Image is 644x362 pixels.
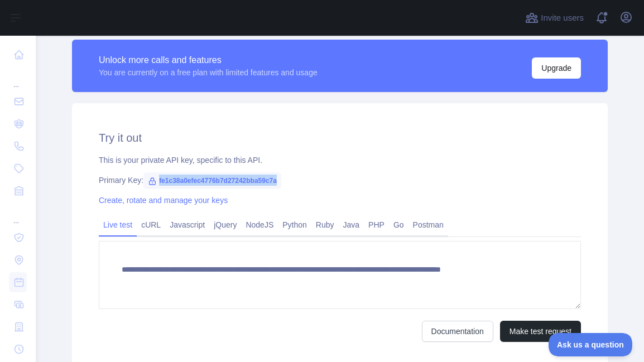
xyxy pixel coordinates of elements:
a: Ruby [311,216,339,234]
button: Upgrade [532,57,581,79]
h2: Try it out [99,130,581,146]
button: Make test request [500,321,581,342]
a: Python [278,216,311,234]
a: Javascript [165,216,209,234]
a: NodeJS [241,216,278,234]
button: Invite users [523,9,586,27]
a: PHP [364,216,389,234]
a: Create, rotate and manage your keys [99,196,228,205]
a: cURL [137,216,165,234]
a: Documentation [422,321,493,342]
a: Go [389,216,408,234]
a: Java [339,216,364,234]
div: ... [9,203,27,225]
div: You are currently on a free plan with limited features and usage [99,67,318,78]
span: Invite users [541,12,584,25]
div: Primary Key: [99,175,581,186]
div: ... [9,67,27,89]
div: Unlock more calls and features [99,54,318,67]
span: fe1c38a0efec4776b7d27242bba59c7a [143,172,281,189]
a: Postman [408,216,448,234]
iframe: Toggle Customer Support [549,333,633,356]
a: jQuery [209,216,241,234]
div: This is your private API key, specific to this API. [99,155,581,166]
a: Live test [99,216,137,234]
